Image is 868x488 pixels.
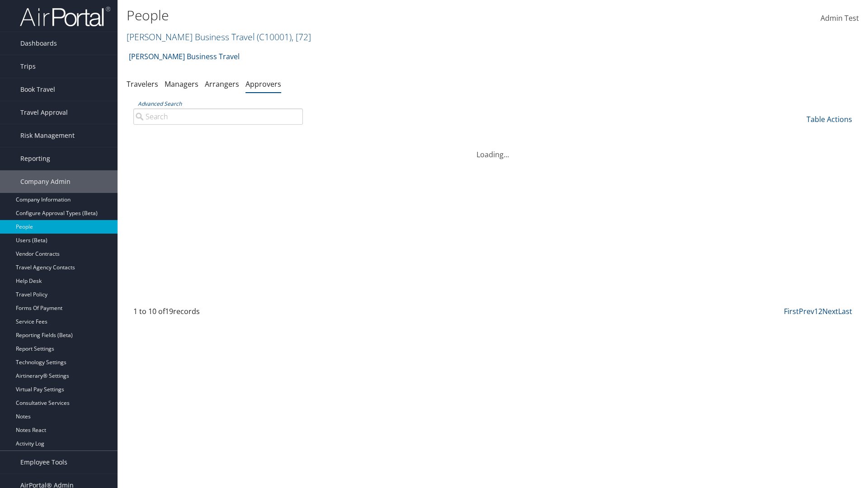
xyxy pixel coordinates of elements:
a: 1 [814,306,818,316]
span: Reporting [20,147,50,170]
a: Table Actions [807,114,852,124]
div: Loading... [127,138,859,160]
a: Prev [799,306,814,316]
a: Managers [165,79,198,89]
span: Book Travel [20,78,55,101]
span: Trips [20,55,36,78]
h1: People [127,6,615,25]
span: Travel Approval [20,101,68,124]
a: Travelers [127,79,158,89]
a: Approvers [245,79,281,89]
a: Last [838,306,852,316]
a: Advanced Search [138,100,182,108]
a: Arrangers [205,79,239,89]
img: airportal-logo.png [20,6,110,27]
div: 1 to 10 of records [133,306,303,321]
a: 2 [818,306,822,316]
span: Company Admin [20,170,71,193]
span: 19 [165,306,173,316]
a: [PERSON_NAME] Business Travel [129,47,240,66]
span: Dashboards [20,32,57,55]
a: Admin Test [821,5,859,33]
a: Next [822,306,838,316]
a: First [784,306,799,316]
span: Employee Tools [20,451,67,474]
span: ( C10001 ) [257,31,292,43]
span: , [ 72 ] [292,31,311,43]
span: Admin Test [821,13,859,23]
span: Risk Management [20,124,75,147]
input: Advanced Search [133,108,303,125]
a: [PERSON_NAME] Business Travel [127,31,311,43]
